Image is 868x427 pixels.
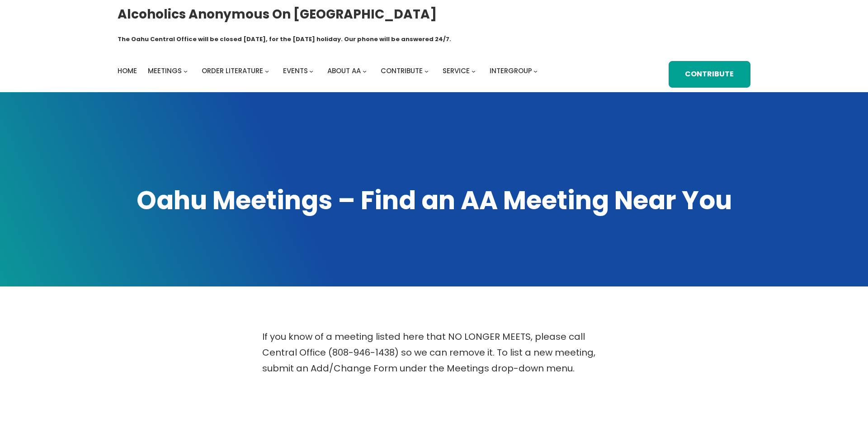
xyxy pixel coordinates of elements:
a: About AA [327,65,361,77]
span: Order Literature [202,66,263,75]
a: Intergroup [490,65,532,77]
a: Contribute [381,65,423,77]
span: Events [283,66,308,75]
a: Service [443,65,470,77]
a: Events [283,65,308,77]
nav: Intergroup [118,65,541,77]
button: Intergroup submenu [533,69,538,73]
span: Meetings [148,66,182,75]
a: Contribute [669,61,750,88]
button: About AA submenu [363,69,367,73]
span: Service [443,66,470,75]
span: Contribute [381,66,423,75]
button: Events submenu [309,69,313,73]
a: Home [118,65,137,77]
span: Intergroup [490,66,532,75]
button: Meetings submenu [184,69,188,73]
h1: The Oahu Central Office will be closed [DATE], for the [DATE] holiday. Our phone will be answered... [118,35,451,44]
a: Meetings [148,65,182,77]
span: Home [118,66,137,75]
span: About AA [327,66,361,75]
p: If you know of a meeting listed here that NO LONGER MEETS, please call Central Office (808-946-14... [262,329,606,376]
button: Service submenu [472,69,476,73]
button: Order Literature submenu [265,69,269,73]
button: Contribute submenu [425,69,429,73]
a: Alcoholics Anonymous on [GEOGRAPHIC_DATA] [118,3,437,25]
h1: Oahu Meetings – Find an AA Meeting Near You [118,183,750,218]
